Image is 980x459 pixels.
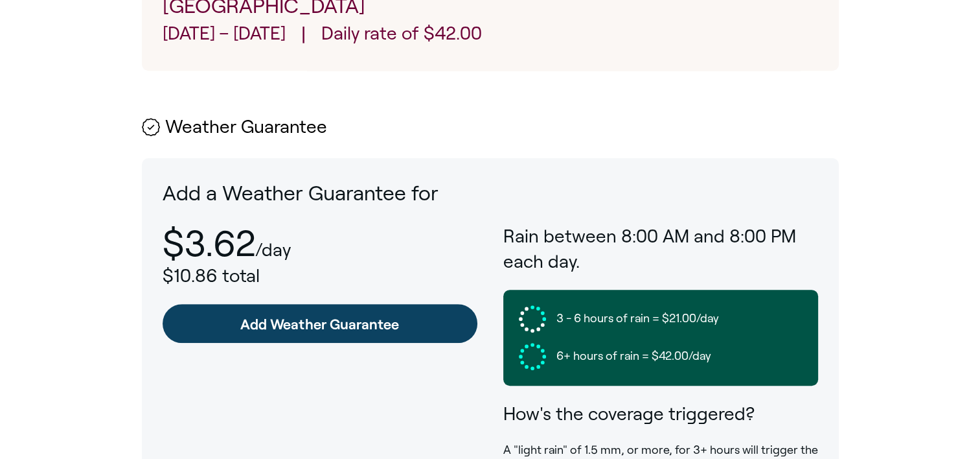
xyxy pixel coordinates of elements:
h3: Rain between 8:00 AM and 8:00 PM each day. [503,224,818,274]
span: $10.86 total [163,266,260,286]
p: Daily rate of $42.00 [321,21,482,50]
a: Add Weather Guarantee [163,304,477,343]
span: | [301,21,306,50]
span: 6+ hours of rain = $42.00/day [556,348,711,364]
p: /day [255,240,291,260]
h2: Weather Guarantee [142,117,839,137]
h3: How's the coverage triggered? [503,401,818,427]
p: Add a Weather Guarantee for [163,179,818,208]
p: $3.62 [163,224,255,263]
span: 3 - 6 hours of rain = $21.00/day [556,311,719,327]
p: [DATE] – [DATE] [163,21,286,50]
